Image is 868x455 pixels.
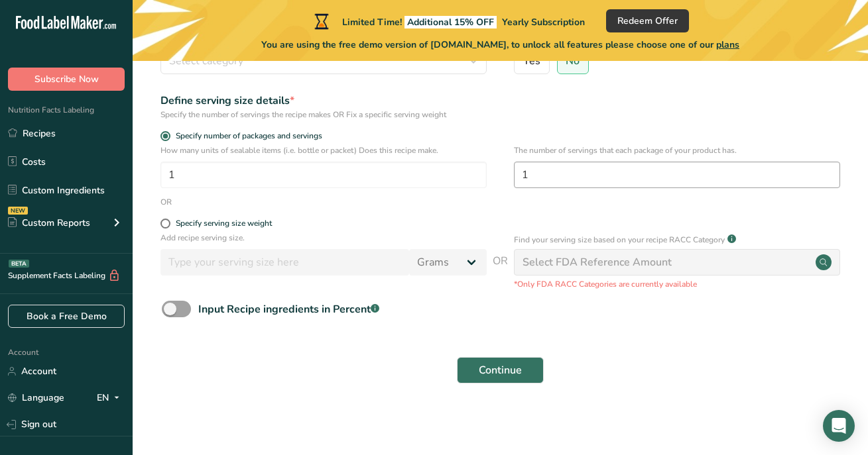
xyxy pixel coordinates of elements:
[176,219,272,228] div: Specify serving size weight
[479,362,522,378] span: Continue
[716,38,739,51] span: plans
[312,13,585,29] div: Limited Time!
[606,9,689,32] button: Redeem Offer
[502,16,585,28] span: Yearly Subscription
[617,14,678,28] span: Redeem Offer
[160,48,487,74] button: Select category
[160,144,487,156] p: How many units of sealable items (i.e. bottle or packet) Does this recipe make.
[169,53,243,69] span: Select category
[8,216,90,230] div: Custom Reports
[404,16,497,28] span: Additional 15% OFF
[8,68,125,91] button: Subscribe Now
[160,109,487,121] div: Specify the number of servings the recipe makes OR Fix a specific serving weight
[8,305,125,328] a: Book a Free Demo
[34,72,99,86] span: Subscribe Now
[160,93,487,109] div: Define serving size details
[493,253,508,290] span: OR
[160,232,487,244] p: Add recipe serving size.
[514,144,840,156] p: The number of servings that each package of your product has.
[523,54,540,68] span: Yes
[160,196,172,208] div: OR
[261,38,739,52] span: You are using the free demo version of [DOMAIN_NAME], to unlock all features please choose one of...
[823,410,855,442] div: Open Intercom Messenger
[160,249,409,276] input: Type your serving size here
[566,54,580,68] span: No
[8,207,28,215] div: NEW
[514,278,840,290] p: *Only FDA RACC Categories are currently available
[97,390,125,406] div: EN
[523,254,672,270] div: Select FDA Reference Amount
[8,386,64,409] a: Language
[198,301,379,317] div: Input Recipe ingredients in Percent
[170,131,322,141] span: Specify number of packages and servings
[9,260,29,268] div: BETA
[457,357,544,383] button: Continue
[514,234,725,246] p: Find your serving size based on your recipe RACC Category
